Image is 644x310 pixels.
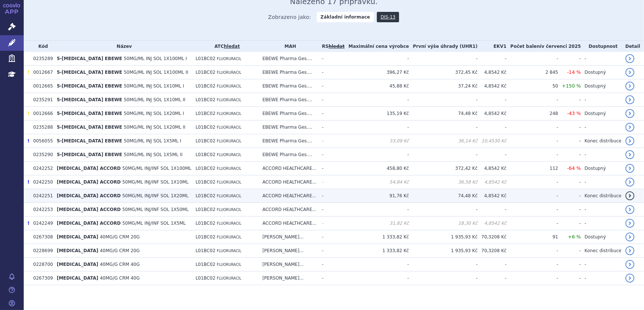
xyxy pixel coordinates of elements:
[507,148,558,162] td: -
[217,194,241,198] span: FLUORURACIL
[345,217,409,230] td: 31,82 Kč
[507,217,558,230] td: -
[217,125,241,129] span: FLUORURACIL
[568,234,581,240] span: +6 %
[259,41,318,52] th: MAH
[318,134,345,148] td: -
[318,107,345,121] td: -
[581,271,622,285] td: -
[57,138,122,144] span: 5-[MEDICAL_DATA] EBEWE
[622,41,644,52] th: Detail
[409,203,478,217] td: -
[53,41,192,52] th: Název
[318,66,345,79] td: -
[30,230,53,244] td: 0267308
[217,208,241,212] span: FLUORURACIL
[57,179,121,185] span: [MEDICAL_DATA] ACCORD
[558,189,581,203] td: -
[124,125,185,130] span: 50MG/ML INJ SOL 1X20ML II
[345,175,409,189] td: 54,84 Kč
[124,111,184,116] span: 50MG/ML INJ SOL 1X20ML I
[57,262,98,267] span: [MEDICAL_DATA]
[409,41,478,52] th: První výše úhrady (UHR1)
[345,107,409,121] td: 135,19 Kč
[581,230,622,244] td: Dostupný
[581,258,622,271] td: -
[581,148,622,162] td: -
[478,79,507,93] td: 4,8542 Kč
[625,205,634,214] a: detail
[507,162,558,175] td: 112
[196,138,216,144] span: L01BC02
[625,164,634,173] a: detail
[196,207,216,212] span: L01BC02
[57,221,121,226] span: [MEDICAL_DATA] ACCORD
[57,166,121,171] span: [MEDICAL_DATA] ACCORD
[57,125,122,130] span: 5-[MEDICAL_DATA] EBEWE
[217,276,241,280] span: FLUORURACIL
[345,244,409,258] td: 1 333,82 Kč
[27,111,29,116] span: Tento přípravek má DNC/DoÚ.
[196,193,216,198] span: L01BC02
[259,52,318,66] td: EBEWE Pharma Ges....
[124,83,184,89] span: 50MG/ML INJ SOL 1X10ML I
[478,134,507,148] td: 10,4530 Kč
[625,95,634,104] a: detail
[217,70,241,75] span: FLUORURACIL
[507,175,558,189] td: -
[409,271,478,285] td: -
[30,148,53,162] td: 0235290
[259,134,318,148] td: EBEWE Pharma Ges....
[562,83,581,89] span: +150 %
[345,230,409,244] td: 1 333,82 Kč
[27,221,29,226] span: Poslední data tohoto produktu jsou ze SCAU platného k 01.03.2020.
[57,56,122,61] span: 5-[MEDICAL_DATA] EBEWE
[124,138,181,144] span: 50MG/ML INJ SOL 1X5ML I
[507,121,558,134] td: -
[57,207,121,212] span: [MEDICAL_DATA] ACCORD
[196,152,216,157] span: L01BC02
[478,66,507,79] td: 4,8542 Kč
[625,54,634,63] a: detail
[409,258,478,271] td: -
[30,189,53,203] td: 0242251
[30,217,53,230] td: 0242249
[558,148,581,162] td: -
[581,41,622,52] th: Dostupnost
[224,44,240,49] a: hledat
[567,111,581,116] span: -43 %
[581,134,622,148] td: Konec distribuce
[507,66,558,79] td: 2 845
[259,162,318,175] td: ACCORD HEALTHCARE...
[409,134,478,148] td: 36,14 Kč
[377,12,399,22] a: DIS-13
[558,121,581,134] td: -
[507,93,558,107] td: -
[217,153,241,157] span: FLUORURACIL
[196,56,216,61] span: L01BC02
[217,57,241,61] span: FLUORURACIL
[625,178,634,187] a: detail
[345,66,409,79] td: 396,27 Kč
[318,79,345,93] td: -
[196,248,216,253] span: L01BC02
[30,79,53,93] td: 0012665
[478,107,507,121] td: 4,8542 Kč
[27,138,29,144] span: Poslední data tohoto produktu jsou ze SCAU platného k 01.06.2015.
[581,162,622,175] td: Dostupný
[100,234,140,240] span: 40MG/G CRM 20G
[217,235,241,239] span: FLUORURACIL
[259,148,318,162] td: EBEWE Pharma Ges....
[345,258,409,271] td: -
[507,41,581,52] th: Počet balení
[196,111,216,116] span: L01BC02
[57,152,122,157] span: 5-[MEDICAL_DATA] EBEWE
[345,271,409,285] td: -
[409,121,478,134] td: -
[558,52,581,66] td: -
[318,271,345,285] td: -
[124,70,188,75] span: 50MG/ML INJ SOL 1X100ML II
[507,258,558,271] td: -
[259,203,318,217] td: ACCORD HEALTHCARE...
[478,162,507,175] td: 4,8542 Kč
